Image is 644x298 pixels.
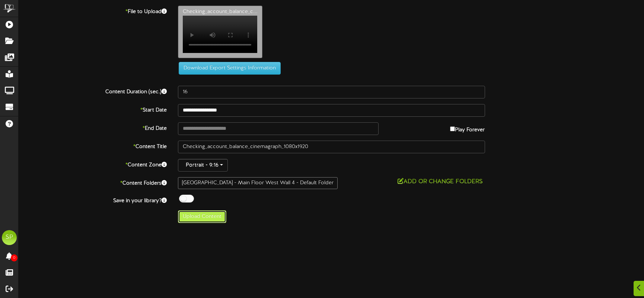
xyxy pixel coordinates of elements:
[183,16,257,53] video: Your browser does not support HTML5 video.
[395,177,485,186] button: Add or Change Folders
[175,65,281,71] a: Download Export Settings Information
[13,122,172,132] label: End Date
[2,230,17,245] div: SP
[178,210,226,223] button: Upload Content
[178,159,228,172] button: Portrait - 9:16
[13,195,172,205] label: Save in your library?
[13,104,172,114] label: Start Date
[450,126,455,131] input: Play Forever
[178,141,485,153] input: Title of this Content
[179,62,281,75] button: Download Export Settings Information
[178,177,338,189] div: [GEOGRAPHIC_DATA] - Main Floor West Wall 4 - Default Folder
[13,159,172,169] label: Content Zone
[450,122,485,134] label: Play Forever
[13,6,172,16] label: File to Upload
[13,86,172,96] label: Content Duration (sec.)
[13,141,172,151] label: Content Title
[11,254,17,261] span: 0
[13,177,172,187] label: Content Folders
